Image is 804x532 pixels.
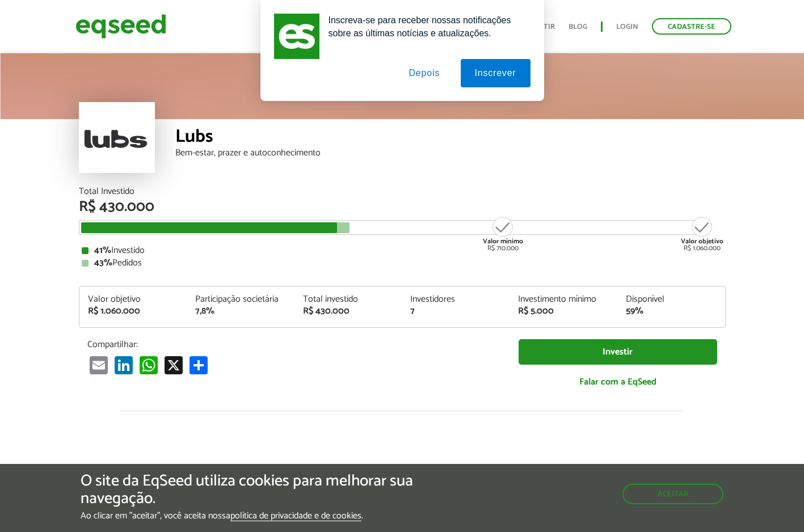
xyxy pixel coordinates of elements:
div: 7 [410,307,501,316]
a: X [162,356,185,374]
div: Investido [82,246,723,255]
strong: Valor objetivo [681,236,723,247]
div: 7,8% [195,307,286,316]
a: Investir [519,339,717,365]
a: política de privacidade e de cookies [230,512,361,521]
a: LinkedIn [112,356,135,374]
p: Ao clicar em "aceitar", você aceita nossa . [81,510,466,521]
div: Investimento mínimo [518,295,609,304]
div: Investidores [410,295,501,304]
div: R$ 1.060.000 [681,216,723,252]
p: Compartilhar: [87,339,502,350]
strong: 41% [94,243,111,258]
div: 59% [626,307,717,316]
div: Bem-estar, prazer e autoconhecimento [175,149,726,158]
div: R$ 1.060.000 [88,307,179,316]
strong: 43% [94,255,112,271]
div: R$ 430.000 [79,200,726,214]
strong: Valor mínimo [483,236,523,247]
button: Inscrever [461,59,531,87]
a: Share [187,356,210,374]
div: Total investido [303,295,394,304]
div: Pedidos [82,259,723,268]
div: Lubs [175,128,726,149]
a: Falar com a EqSeed [519,370,717,394]
img: notification icon [274,14,319,59]
div: Disponível [626,295,717,304]
div: R$ 710.000 [482,216,524,252]
a: Email [87,356,110,374]
div: Participação societária [195,295,286,304]
div: R$ 5.000 [518,307,609,316]
div: Total Investido [79,187,726,196]
h5: O site da EqSeed utiliza cookies para melhorar sua navegação. [81,472,466,508]
div: R$ 430.000 [303,307,394,316]
button: Depois [394,59,454,87]
div: Inscreva-se para receber nossas notificações sobre as últimas notícias e atualizações. [319,14,531,40]
div: Valor objetivo [88,295,179,304]
a: WhatsApp [137,356,160,374]
button: Aceitar [622,484,723,504]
